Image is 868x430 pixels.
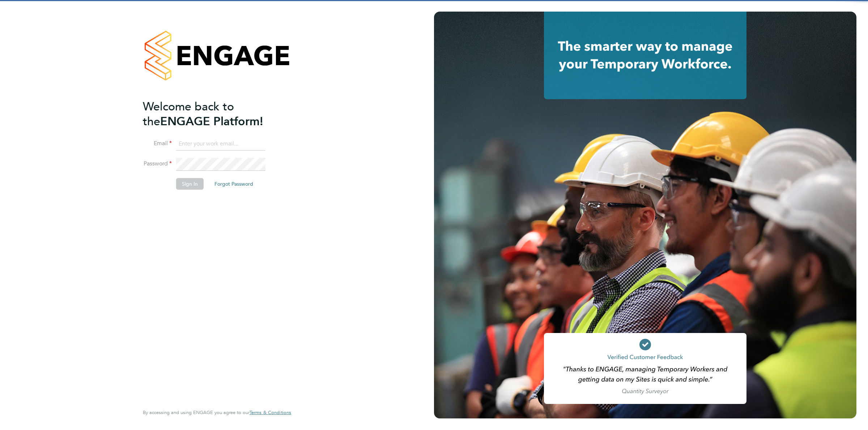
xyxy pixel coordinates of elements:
h2: ENGAGE Platform! [143,99,284,129]
span: Welcome back to the [143,100,234,128]
button: Sign In [176,178,204,190]
span: By accessing and using ENGAGE you agree to our [143,409,291,416]
button: Forgot Password [209,178,259,190]
a: Terms & Conditions [250,410,291,416]
label: Password [143,160,172,168]
input: Enter your work email... [176,138,265,151]
label: Email [143,140,172,147]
